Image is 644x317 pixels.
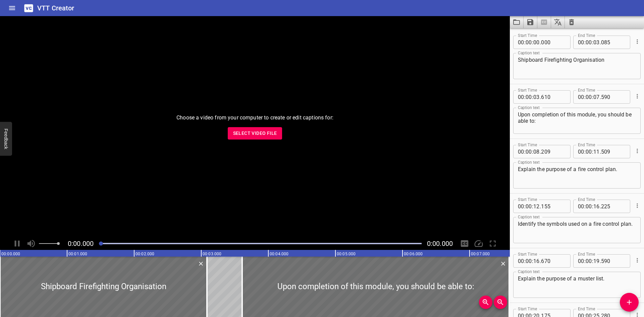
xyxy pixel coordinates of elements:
[532,36,533,49] span: :
[541,36,566,49] input: 000
[584,145,586,158] span: :
[633,197,641,214] div: Cue Options
[540,254,541,268] span: .
[532,200,533,213] span: :
[471,252,490,256] text: 00:07.000
[586,145,592,158] input: 00
[518,200,524,213] input: 00
[600,200,601,213] span: .
[537,16,551,28] span: Select a video in the pane to the left, then you can automatically extract captions.
[518,166,636,185] textarea: Explain the purpose of a fire control plan.
[1,252,20,256] text: 00:00.000
[518,111,636,130] textarea: Upon completion of this module, you should be able to:
[518,275,636,295] textarea: Explain the purpose of a muster list.
[499,259,507,268] button: Delete
[541,254,566,268] input: 670
[524,254,526,268] span: :
[540,200,541,213] span: .
[136,252,154,256] text: 00:02.000
[593,254,600,268] input: 19
[533,200,540,213] input: 12
[601,145,626,158] input: 509
[633,256,642,265] button: Cue Options
[518,36,524,49] input: 00
[518,90,524,104] input: 00
[176,114,333,122] p: Choose a video from your computer to create or edit captions for:
[197,259,205,268] button: Delete
[524,16,537,28] button: Save captions to file
[584,36,586,49] span: :
[37,3,74,13] h6: VTT Creator
[203,252,221,256] text: 00:03.000
[233,129,277,138] span: Select Video File
[601,254,626,268] input: 590
[620,293,639,312] button: Add Cue
[633,252,641,269] div: Cue Options
[565,16,578,28] button: Clear captions
[633,142,641,160] div: Cue Options
[601,200,626,213] input: 225
[458,237,471,250] div: Hide/Show Captions
[586,36,592,49] input: 00
[526,254,532,268] input: 00
[533,90,540,104] input: 03
[526,18,534,26] svg: Save captions to file
[633,92,642,101] button: Cue Options
[532,254,533,268] span: :
[633,201,642,210] button: Cue Options
[518,57,636,76] textarea: Shipboard Firefighting Organisation
[526,145,532,158] input: 00
[633,147,642,155] button: Cue Options
[533,254,540,268] input: 16
[472,237,485,250] div: Playback Speed
[600,254,601,268] span: .
[533,36,540,49] input: 00
[584,254,586,268] span: :
[633,33,641,50] div: Cue Options
[68,240,94,248] span: Current Time
[524,200,526,213] span: :
[197,259,204,268] div: Delete Cue
[524,145,526,158] span: :
[593,145,600,158] input: 11
[526,200,532,213] input: 00
[337,252,356,256] text: 00:05.000
[518,254,524,268] input: 00
[228,127,282,140] button: Select Video File
[593,200,600,213] input: 16
[540,145,541,158] span: .
[524,90,526,104] span: :
[600,145,601,158] span: .
[592,254,593,268] span: :
[592,90,593,104] span: :
[518,221,636,240] textarea: Identify the symbols used on a fire control plan.
[541,145,566,158] input: 209
[532,145,533,158] span: :
[633,37,642,46] button: Cue Options
[601,90,626,104] input: 590
[510,16,524,28] button: Load captions from file
[427,240,453,248] span: Video Duration
[540,36,541,49] span: .
[524,36,526,49] span: :
[592,145,593,158] span: :
[551,16,565,28] button: Translate captions
[633,88,641,105] div: Cue Options
[601,36,626,49] input: 085
[526,36,532,49] input: 00
[499,259,506,268] div: Delete Cue
[600,36,601,49] span: .
[540,90,541,104] span: .
[600,90,601,104] span: .
[404,252,423,256] text: 00:06.000
[586,90,592,104] input: 00
[541,90,566,104] input: 610
[584,200,586,213] span: :
[593,90,600,104] input: 07
[270,252,288,256] text: 00:04.000
[486,237,499,250] div: Toggle Full Screen
[586,254,592,268] input: 00
[532,90,533,104] span: :
[533,145,540,158] input: 08
[578,145,584,158] input: 00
